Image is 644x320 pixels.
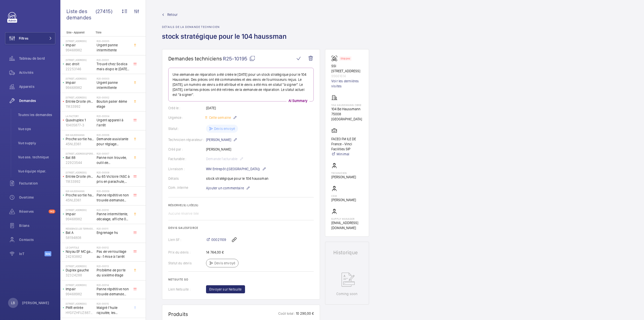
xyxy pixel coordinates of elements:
a: Voir les dernières visites [331,79,363,89]
span: Beta [45,251,51,256]
p: LB [11,300,15,305]
p: [STREET_ADDRESS] [66,302,95,305]
span: Retour [167,12,178,17]
h1: stock stratégique pour le 104 haussman [162,32,290,49]
h2: Détails de la demande technicien [162,25,290,29]
p: Site - Appareil [60,31,94,34]
h2: R20-00011 [97,227,130,230]
p: Noyau EF MC gauche [66,249,95,254]
p: [STREET_ADDRESS][PERSON_NAME] [66,152,95,155]
p: La Factory [66,115,95,118]
p: asc droit [66,61,95,66]
a: 00021109 [206,237,226,242]
p: AI Summary [287,98,309,103]
p: Proche sortie hall Pelletier [66,193,95,198]
p: [STREET_ADDRESS] [66,283,95,287]
span: Pas de verrouillage au -1 mise à l'arrêt [97,249,130,259]
span: Bouton palier 4ème etage [97,99,130,109]
p: 99468982 [66,48,95,53]
p: 10 290,00 € [295,311,314,317]
span: Cette semaine [208,116,231,120]
p: 6/8 Haussmann [66,190,95,193]
p: [PERSON_NAME] [331,197,356,202]
h2: R20-00006 [97,133,130,136]
span: Panne intermittente, décalage, affiche 0 au palier alors que l'appareil se trouve au 1er étage, c... [97,211,130,222]
p: 99661614 [331,74,363,79]
h2: R20-00014 [97,283,130,287]
h2: R20-00007 [97,152,130,155]
h2: Réserve(s) liée(s) [168,203,314,207]
span: Panne répétitive non trouvée demande assistance expert technique [97,287,130,297]
p: [EMAIL_ADDRESS][DOMAIN_NAME] [331,220,363,230]
p: WM Entrepôt ([GEOGRAPHIC_DATA]) [206,166,266,172]
p: 99468982 [66,292,95,297]
span: Tableau de bord [19,56,55,61]
p: CSM [331,194,356,197]
span: Demande assistante pour réglage d'opérateurs porte cabine double accès [97,136,130,147]
p: 24283882 [66,254,95,259]
span: Ajouter un commentaire [206,186,244,191]
h2: R20-00010 [97,208,130,211]
span: Panne non trouvée, outil de déverouillouge impératif pour le diagnostic [97,155,130,165]
p: 75008 [GEOGRAPHIC_DATA] [331,112,363,122]
p: PMR entrée [66,305,95,310]
h2: R20-00003 [97,77,130,80]
span: 00021109 [211,237,226,242]
span: Envoyer sur Netsuite [209,287,242,292]
span: Vue équipe répar. [18,169,55,174]
p: 45NLE061 [66,141,95,147]
p: 10405877-3 [66,123,95,128]
span: R25-10195 [223,55,255,62]
span: Demandes techniciens [168,55,222,62]
button: Envoyer sur Netsuite [206,285,245,293]
p: [PERSON_NAME] [22,300,49,305]
h2: R20-00005 [97,40,130,43]
p: 22253146 [66,66,95,72]
p: FACEO FM ILE DE France - Vinci Facilities SIP [331,136,363,152]
p: Impair [66,287,95,292]
h2: R20-00015 [97,302,130,305]
a: Minimal [331,152,363,157]
span: Urgent appareil à l’arrêt [97,118,130,128]
span: Demandes [19,98,55,103]
p: Coming soon [336,291,357,296]
p: [STREET_ADDRESS] [66,171,95,174]
p: Technicien [331,171,356,174]
p: Supply manager [331,217,363,220]
span: Vue ass. technique [18,155,55,160]
p: Bat 88 [66,155,95,160]
h2: R20-00004 [97,115,130,118]
p: SSI [STREET_ADDRESS] [331,63,363,74]
span: Vue supply [18,140,55,146]
h2: R20-00008 [97,171,130,174]
p: Résidence les Terrasse - [STREET_ADDRESS] [66,227,95,230]
span: Malgré l’huile rajoutée, les vibrations continuent. Prévoir un realignement des guides ? [97,305,130,315]
h1: Historique [333,250,361,255]
p: Le Capitole [66,246,95,249]
span: Engrenage hs [97,230,130,235]
p: Impair [66,43,95,48]
span: Bilans [19,223,55,228]
span: Activités [19,70,55,75]
span: Vue ops [18,126,55,131]
p: [STREET_ADDRESS] [66,40,95,43]
span: IoT [19,251,45,256]
h2: R20-00012 [97,246,130,249]
h2: R20-00009 [97,190,130,193]
span: Appareils [19,84,55,89]
p: [PERSON_NAME] [331,174,356,180]
span: Facturation [19,181,55,186]
span: Overtime [19,195,55,200]
button: Filtres [5,32,55,44]
p: 6/8 Haussmann [66,133,95,136]
span: Trouvé chez Sodica mais dispo le [DATE] [URL][DOMAIN_NAME] [97,61,130,72]
span: Urgent panne intermittente [97,43,130,53]
h2: Netsuite SO [168,278,314,281]
p: [STREET_ADDRESS] [66,58,95,61]
p: Impair [66,211,95,217]
p: 99468982 [66,217,95,222]
p: 22923544 [66,160,95,165]
p: Quadruplex 1 [66,118,95,123]
p: Coût total : [278,311,295,317]
p: 99468982 [66,85,95,90]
